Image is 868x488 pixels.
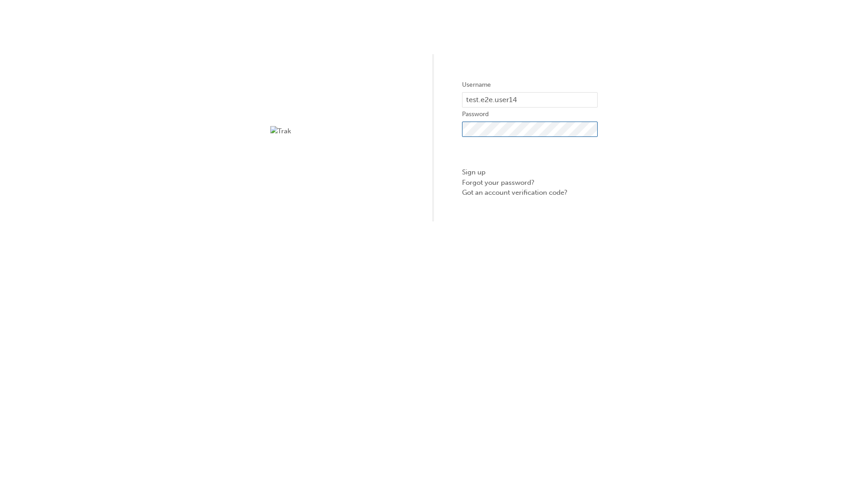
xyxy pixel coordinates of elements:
img: Trak [270,126,406,136]
label: Username [462,80,598,90]
label: Password [462,109,598,120]
a: Got an account verification code? [462,188,598,198]
a: Sign up [462,167,598,178]
button: Sign In [462,144,598,161]
a: Forgot your password? [462,178,598,188]
input: Username [462,92,598,108]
